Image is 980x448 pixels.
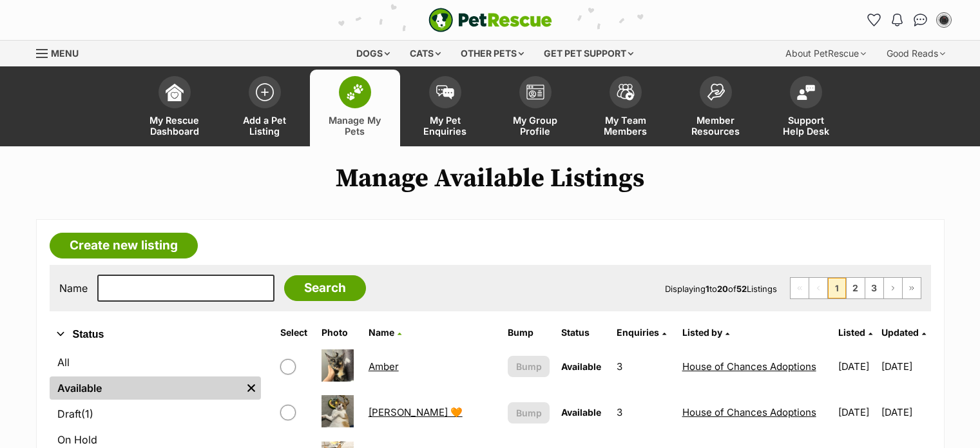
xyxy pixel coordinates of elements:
[597,115,655,137] span: My Team Members
[81,406,93,422] span: (1)
[682,406,816,418] a: House of Chances Adoptions
[369,327,394,338] span: Name
[847,278,865,298] a: Page 2
[369,327,401,338] a: Name
[516,360,542,373] span: Bump
[682,360,816,373] a: House of Chances Adoptions
[369,406,463,418] a: [PERSON_NAME] 🧡
[617,327,659,338] span: translation missing: en.admin.listings.index.attributes.enquiries
[864,10,954,30] ul: Account quick links
[242,376,261,400] a: Remove filter
[516,406,542,420] span: Bump
[369,360,399,373] a: Amber
[428,8,552,32] img: logo-e224e6f780fb5917bec1dbf3a21bbac754714ae5b6737aabdf751b685950b380.svg
[776,41,875,66] div: About PetRescue
[310,70,400,146] a: Manage My Pets
[914,14,927,26] img: chat-41dd97257d64d25036548639549fe6c8038ab92f7586957e7f3b1b290dea8141.svg
[490,70,581,146] a: My Group Profile
[736,284,747,294] strong: 52
[50,233,198,258] a: Create new listing
[220,70,310,146] a: Add a Pet Listing
[617,327,666,338] a: Enquiries
[881,327,919,338] span: Updated
[881,390,929,434] td: [DATE]
[937,14,950,26] img: Sarah profile pic
[611,390,676,434] td: 3
[706,284,709,294] strong: 1
[316,322,362,343] th: Photo
[428,8,552,32] a: PetRescue
[809,278,827,298] span: Previous page
[791,278,809,298] span: First page
[611,344,676,389] td: 3
[36,41,88,64] a: Menu
[887,10,908,30] button: Notifications
[561,361,601,372] span: Available
[256,83,274,101] img: add-pet-listing-icon-0afa8454b4691262ce3f59096e99ab1cd57d4a30225e0717b998d2c9b9846f56.svg
[790,277,921,299] nav: Pagination
[50,402,261,425] a: Draft
[452,41,533,66] div: Other pets
[581,70,671,146] a: My Team Members
[934,10,954,30] button: My account
[884,278,902,298] a: Next page
[833,390,881,434] td: [DATE]
[347,41,399,66] div: Dogs
[166,83,184,101] img: dashboard-icon-eb2f2d2d3e046f16d808141f083e7271f6b2e854fb5c12c21221c1fb7104beca.svg
[707,83,725,101] img: member-resources-icon-8e73f808a243e03378d46382f2149f9095a855e16c252ad45f914b54edf8863c.svg
[717,284,728,294] strong: 20
[556,322,610,343] th: Status
[508,356,550,377] button: Bump
[346,84,364,101] img: manage-my-pets-icon-02211641906a0b7f246fdf0571729dbe1e7629f14944591b6c1af311fb30b64b.svg
[284,275,366,301] input: Search
[130,70,220,146] a: My Rescue Dashboard
[797,84,815,100] img: help-desk-icon-fdf02630f3aa405de69fd3d07c3f3aa587a6932b1a1747fa1d2bba05be0121f9.svg
[561,407,601,418] span: Available
[508,402,550,424] button: Bump
[892,14,902,26] img: notifications-46538b983faf8c2785f20acdc204bb7945ddae34d4c08c2a6579f10ce5e182be.svg
[146,115,204,137] span: My Rescue Dashboard
[59,282,88,294] label: Name
[864,10,885,30] a: Favourites
[401,41,450,66] div: Cats
[526,84,544,100] img: group-profile-icon-3fa3cf56718a62981997c0bc7e787c4b2cf8bcc04b72c1350f741eb67cf2f40e.svg
[671,70,761,146] a: Member Resources
[910,10,931,30] a: Conversations
[416,115,474,137] span: My Pet Enquiries
[865,278,883,298] a: Page 3
[51,48,79,59] span: Menu
[617,84,635,101] img: team-members-icon-5396bd8760b3fe7c0b43da4ab00e1e3bb1a5d9ba89233759b79545d2d3fc5d0d.svg
[400,70,490,146] a: My Pet Enquiries
[682,327,722,338] span: Listed by
[506,115,564,137] span: My Group Profile
[665,284,777,294] span: Displaying to of Listings
[777,115,835,137] span: Support Help Desk
[50,326,261,343] button: Status
[881,344,929,389] td: [DATE]
[535,41,642,66] div: Get pet support
[838,327,872,338] a: Listed
[761,70,851,146] a: Support Help Desk
[687,115,745,137] span: Member Resources
[50,351,261,374] a: All
[682,327,729,338] a: Listed by
[838,327,865,338] span: Listed
[833,344,881,389] td: [DATE]
[878,41,954,66] div: Good Reads
[903,278,921,298] a: Last page
[326,115,384,137] span: Manage My Pets
[828,278,846,298] span: Page 1
[436,85,454,99] img: pet-enquiries-icon-7e3ad2cf08bfb03b45e93fb7055b45f3efa6380592205ae92323e6603595dc1f.svg
[275,322,315,343] th: Select
[881,327,926,338] a: Updated
[236,115,294,137] span: Add a Pet Listing
[50,376,242,400] a: Available
[503,322,555,343] th: Bump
